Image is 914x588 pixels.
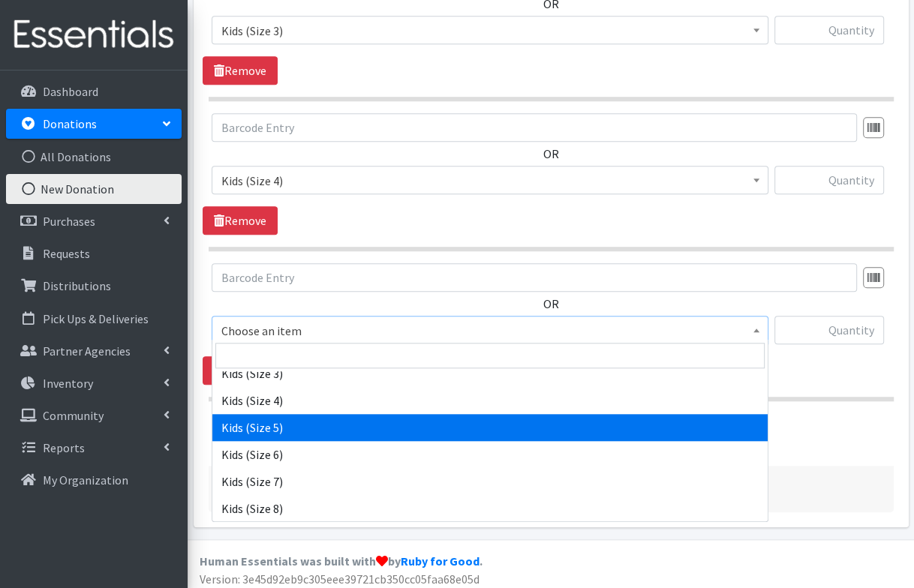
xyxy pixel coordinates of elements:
a: Requests [6,238,182,268]
input: Barcode Entry [212,263,857,292]
a: All Donations [6,142,182,172]
p: Requests [43,246,90,261]
a: Donations [6,109,182,139]
a: Community [6,400,182,430]
a: Remove [203,56,278,85]
a: My Organization [6,465,182,495]
label: OR [543,145,559,163]
a: Pick Ups & Deliveries [6,304,182,334]
li: Kids (Size 4) [212,387,768,414]
p: Dashboard [43,84,98,99]
a: Remove [203,356,278,385]
p: Distributions [43,278,111,293]
li: Kids (Size 3) [212,360,768,387]
a: Dashboard [6,76,182,106]
a: Reports [6,433,182,463]
input: Quantity [774,316,884,344]
li: Kids (Size 7) [212,468,768,495]
strong: Human Essentials was built with by . [200,553,483,568]
span: Kids (Size 4) [212,166,768,194]
p: Purchases [43,214,95,229]
span: Choose an item [212,316,768,344]
p: My Organization [43,472,128,487]
li: Kids (Size 6) [212,441,768,468]
a: New Donation [6,174,182,204]
a: Partner Agencies [6,336,182,366]
input: Quantity [774,16,884,44]
p: Reports [43,440,85,455]
span: Version: 3e45d92eb9c305eee39721cb350cc05faa68e05d [200,571,480,586]
span: Choose an item [221,320,759,341]
a: Ruby for Good [401,553,480,568]
input: Barcode Entry [212,113,857,142]
p: Inventory [43,376,93,391]
p: Partner Agencies [43,343,131,358]
span: Kids (Size 4) [221,170,759,191]
p: Community [43,408,104,423]
input: Quantity [774,166,884,194]
p: Pick Ups & Deliveries [43,311,149,326]
li: Kids (Size 8) [212,495,768,522]
span: Kids (Size 3) [221,20,759,41]
a: Distributions [6,271,182,301]
p: Donations [43,116,97,131]
li: Kids (Size 5) [212,414,768,441]
a: Purchases [6,206,182,236]
img: HumanEssentials [6,10,182,60]
span: Kids (Size 3) [212,16,768,44]
a: Remove [203,206,278,235]
label: OR [543,295,559,313]
a: Inventory [6,368,182,398]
